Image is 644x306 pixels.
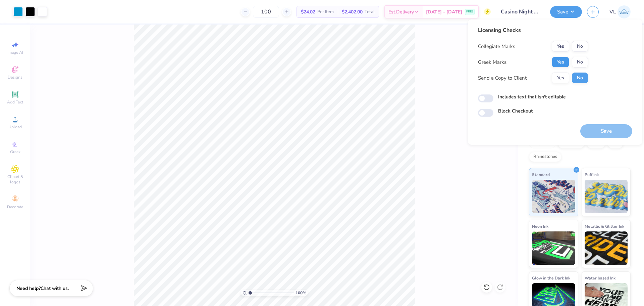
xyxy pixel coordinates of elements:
span: Puff Ink [585,171,599,178]
span: Neon Ink [532,223,548,230]
div: Collegiate Marks [478,43,515,50]
input: – – [253,6,279,18]
button: Yes [552,41,569,52]
span: Add Text [7,99,23,105]
label: Block Checkout [498,107,533,115]
div: Licensing Checks [478,26,588,34]
img: Puff Ink [585,180,628,213]
span: Greek [10,149,20,155]
div: Send a Copy to Client [478,74,527,82]
span: Decorate [7,204,23,210]
button: Yes [552,57,569,68]
span: Glow in the Dark Ink [532,274,570,281]
span: Per Item [317,8,334,15]
span: Image AI [7,50,23,55]
img: Vincent Lloyd Laurel [618,5,631,18]
div: Rhinestones [529,152,561,162]
span: Standard [532,171,550,178]
span: VL [609,8,616,16]
button: Save [550,6,582,18]
span: Water based Ink [585,274,615,281]
span: Clipart & logos [3,174,27,185]
button: No [572,73,588,83]
span: Metallic & Glitter Ink [585,223,624,230]
img: Neon Ink [532,231,575,265]
strong: Need help? [16,285,41,292]
span: $24.02 [301,8,315,15]
span: Total [365,8,375,15]
a: VL [609,5,631,18]
span: Designs [8,75,22,80]
span: [DATE] - [DATE] [426,8,462,15]
span: FREE [466,9,473,14]
button: No [572,57,588,68]
span: Upload [8,124,22,130]
img: Metallic & Glitter Ink [585,231,628,265]
div: Greek Marks [478,58,506,66]
input: Untitled Design [496,5,545,18]
label: Includes text that isn't editable [498,93,566,100]
span: $2,402.00 [342,8,363,15]
span: Chat with us. [41,285,69,292]
button: No [572,41,588,52]
img: Standard [532,180,575,213]
span: 100 % [296,290,306,296]
span: Est. Delivery [388,8,414,15]
button: Yes [552,73,569,83]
